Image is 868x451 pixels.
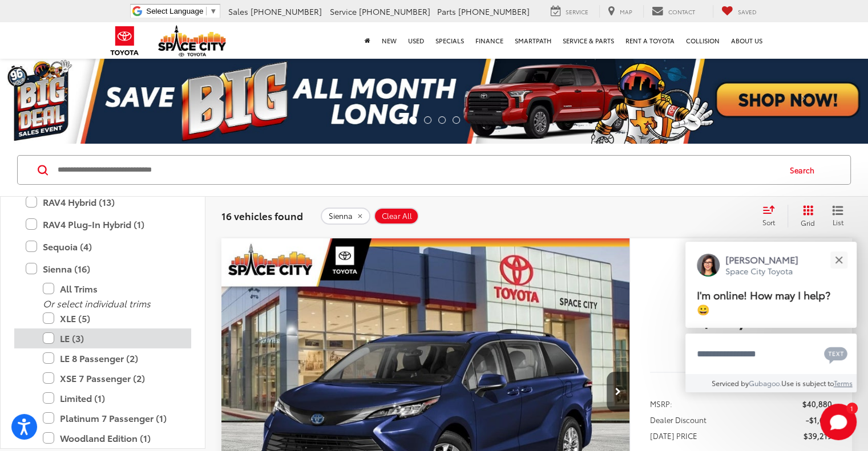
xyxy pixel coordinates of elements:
[757,205,788,227] button: Select sort value
[542,5,597,18] a: Service
[806,414,832,425] span: -$1,661
[824,346,847,364] svg: Text
[221,209,303,222] span: 16 vehicles found
[650,398,672,409] span: MSRP:
[26,237,180,257] label: Sequoia (4)
[749,378,781,388] a: Gubagoo.
[650,336,832,348] span: [DATE] Price
[712,378,749,388] span: Serviced by
[650,302,832,331] span: $39,219
[359,22,376,59] a: Home
[713,5,765,18] a: My Saved Vehicles
[374,208,419,225] button: Clear All
[801,218,815,227] span: Grid
[228,6,248,17] span: Sales
[43,296,151,310] i: Or select individual trims
[402,22,430,59] a: Used
[697,287,830,316] span: I'm online! How may I help? 😀
[725,253,798,266] p: [PERSON_NAME]
[850,405,853,411] span: 1
[680,22,725,59] a: Collision
[43,348,180,368] label: LE 8 Passenger (2)
[725,22,768,59] a: About Us
[823,205,852,227] button: List View
[43,308,180,328] label: XLE (5)
[437,6,456,17] span: Parts
[382,212,412,221] span: Clear All
[56,156,779,184] input: Search by Make, Model, or Keyword
[668,7,695,16] span: Contact
[206,7,207,15] span: ​
[43,428,180,448] label: Woodland Edition (1)
[251,6,322,17] span: [PHONE_NUMBER]
[738,7,757,16] span: Saved
[146,7,203,15] span: Select Language
[804,430,832,441] span: $39,219
[43,328,180,348] label: LE (3)
[685,242,857,392] div: Close[PERSON_NAME]Space City ToyotaI'm online! How may I help? 😀Type your messageChat with SMSSen...
[470,22,509,59] a: Finance
[779,156,831,184] button: Search
[821,341,851,367] button: Chat with SMS
[802,398,832,409] span: $40,880
[826,247,851,272] button: Close
[329,212,353,221] span: Sienna
[650,430,697,441] span: [DATE] PRICE
[566,7,588,16] span: Service
[832,217,843,227] span: List
[26,259,180,279] label: Sienna (16)
[430,22,470,59] a: Specials
[43,388,180,408] label: Limited (1)
[43,279,180,299] label: All Trims
[762,217,775,227] span: Sort
[26,192,180,212] label: RAV4 Hybrid (13)
[820,404,857,440] svg: Start Chat
[330,6,357,17] span: Service
[509,22,557,59] a: SmartPath
[359,6,430,17] span: [PHONE_NUMBER]
[643,5,704,18] a: Contact
[788,205,823,227] button: Grid View
[599,5,641,18] a: Map
[158,25,227,56] img: Space City Toyota
[620,7,632,16] span: Map
[781,378,834,388] span: Use is subject to
[820,404,857,440] button: Toggle Chat Window
[321,208,370,225] button: remove Sienna
[725,266,798,277] p: Space City Toyota
[458,6,530,17] span: [PHONE_NUMBER]
[376,22,402,59] a: New
[557,22,620,59] a: Service & Parts
[685,334,857,375] textarea: Type your message
[103,22,146,59] img: Toyota
[620,22,680,59] a: Rent a Toyota
[146,7,217,15] a: Select Language​
[650,414,706,425] span: Dealer Discount
[43,408,180,428] label: Platinum 7 Passenger (1)
[43,368,180,388] label: XSE 7 Passenger (2)
[607,372,629,412] button: Next image
[209,7,217,15] span: ▼
[26,214,180,234] label: RAV4 Plug-In Hybrid (1)
[834,378,853,388] a: Terms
